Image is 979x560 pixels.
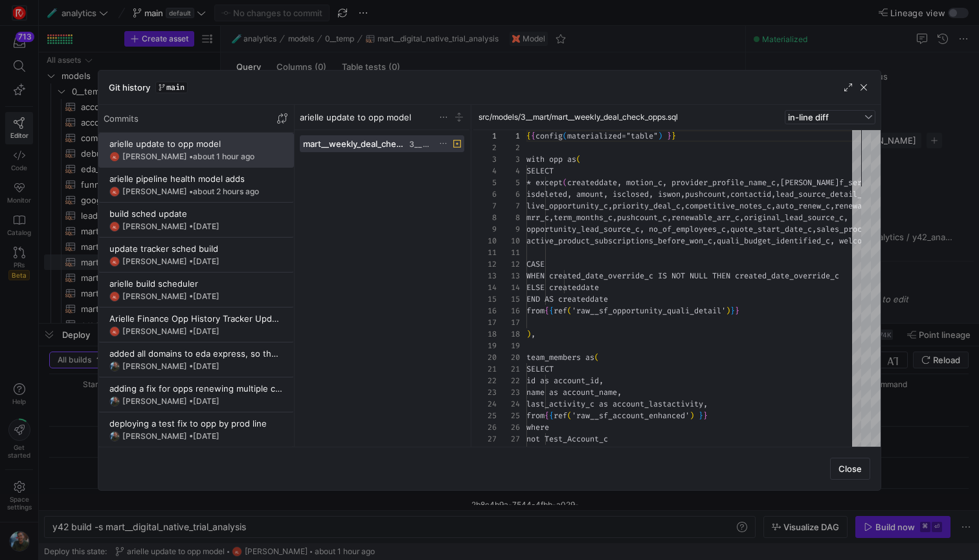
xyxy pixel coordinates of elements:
[526,306,545,316] span: from
[545,410,549,421] span: {
[98,168,294,203] button: arielle pipeline health model addsAL[PERSON_NAME] •about 2 hours ago
[526,212,717,223] span: mrr_c,term_months_c,pushcount_c,renewable_
[497,212,520,223] div: 8
[497,258,520,270] div: 12
[497,410,520,421] div: 25
[122,152,254,161] div: [PERSON_NAME] •
[109,361,120,372] img: https://storage.googleapis.com/y42-prod-data-exchange/images/6IdsliWYEjCj6ExZYNtk9pMT8U8l8YHLguyz...
[549,306,554,316] span: {
[109,431,120,442] img: https://storage.googleapis.com/y42-prod-data-exchange/images/6IdsliWYEjCj6ExZYNtk9pMT8U8l8YHLguyz...
[717,201,943,211] span: tive_notes_c,auto_renew_c,renewal_date_c,product_c
[526,177,563,188] span: * except
[526,422,549,432] span: where
[535,131,563,141] span: config
[478,113,678,122] span: src/models/3__mart/mart__weekly_deal_check_opps.sql
[122,257,219,266] div: [PERSON_NAME] •
[526,166,554,176] span: SELECT
[122,432,219,441] div: [PERSON_NAME] •
[671,131,676,141] span: }
[473,177,497,188] div: 5
[594,352,599,363] span: (
[726,306,730,316] span: )
[526,329,531,339] span: )
[549,410,554,421] span: {
[473,363,497,375] div: 21
[690,410,694,421] span: )
[473,212,497,223] div: 8
[526,236,717,246] span: active_product_subscriptions_before_won_c,
[109,383,283,394] div: adding a fix for opps renewing multiple contracts to opp by prod
[526,352,594,363] span: team_members as
[497,247,520,258] div: 11
[122,397,219,406] div: [PERSON_NAME] •
[473,340,497,352] div: 19
[497,130,520,142] div: 1
[109,208,283,219] div: build sched update
[193,186,259,196] span: about 2 hours ago
[109,139,283,149] div: arielle update to opp model
[526,154,576,164] span: with opp as
[300,135,464,152] button: mart__weekly_deal_check_opps.sql3__mart
[567,177,839,188] span: createddate, motion_c, provider_profile_name_c,[PERSON_NAME]
[104,113,139,124] p: Commits
[109,313,283,324] div: Arielle Finance Opp History Tracker Update
[497,363,520,375] div: 21
[193,396,219,406] span: [DATE]
[122,292,219,301] div: [PERSON_NAME] •
[98,203,294,238] button: build sched updateAL[PERSON_NAME] •[DATE]
[193,326,219,336] span: [DATE]
[788,112,829,122] span: in-line diff
[98,273,294,308] button: arielle build schedulerAL[PERSON_NAME] •[DATE]
[497,200,520,212] div: 7
[526,259,545,269] span: CASE
[166,83,185,92] span: main
[572,410,690,421] span: 'raw__sf_account_enhanced'
[531,329,535,339] span: ,
[497,421,520,433] div: 26
[473,305,497,317] div: 16
[109,151,120,162] div: AL
[567,410,572,421] span: (
[473,282,497,293] div: 14
[473,188,497,200] div: 6
[473,142,497,153] div: 2
[526,387,622,398] span: name as account_name,
[98,238,294,273] button: update tracker sched buildAL[PERSON_NAME] •[DATE]
[526,294,608,304] span: END AS createddate
[526,271,699,281] span: WHEN created_date_override_c IS NOT NU
[122,187,259,196] div: [PERSON_NAME] •
[497,352,520,363] div: 20
[409,140,432,149] span: 3__mart
[473,398,497,410] div: 24
[563,131,567,141] span: (
[735,306,739,316] span: }
[193,256,219,266] span: [DATE]
[526,282,599,293] span: ELSE createddate
[473,328,497,340] div: 18
[576,154,581,164] span: (
[717,189,871,199] span: nt,contactid,lead_source_detail_c,
[497,165,520,177] div: 4
[497,142,520,153] div: 2
[497,235,520,247] div: 10
[717,212,848,223] span: arr_c,original_lead_source_c,
[497,375,520,386] div: 22
[572,306,726,316] span: 'raw__sf_opportunity_quali_detail'
[717,236,943,246] span: quali_budget_identified_c, welcome_email_sent_c, S
[526,410,545,421] span: from
[98,133,294,168] button: arielle update to opp modelAL[PERSON_NAME] •about 1 hour ago
[730,306,735,316] span: }
[109,256,120,267] div: AL
[658,131,662,141] span: )
[563,177,567,188] span: (
[497,282,520,293] div: 14
[473,445,497,456] div: 28
[497,293,520,305] div: 15
[98,412,294,447] button: deploying a test fix to opp by prod linehttps://storage.googleapis.com/y42-prod-data-exchange/ima...
[497,153,520,165] div: 3
[193,291,219,301] span: [DATE]
[526,434,608,444] span: not Test_Account_c
[300,112,411,122] span: arielle update to opp model
[109,278,283,289] div: arielle build scheduler
[122,362,219,371] div: [PERSON_NAME] •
